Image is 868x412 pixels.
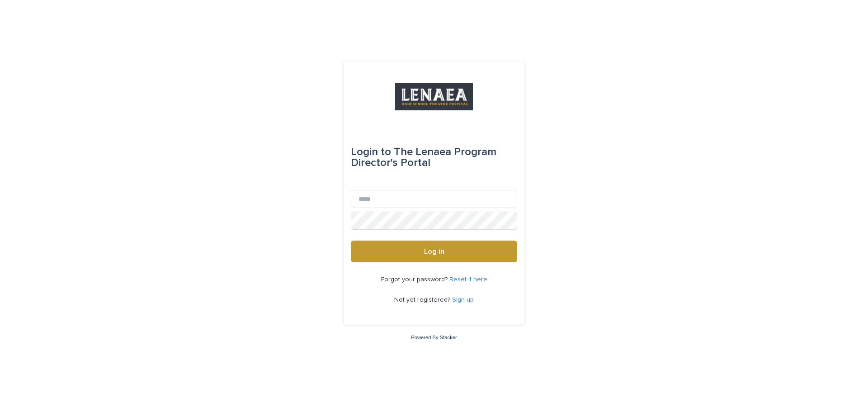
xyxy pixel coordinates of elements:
[449,276,487,283] a: Reset it here
[351,147,391,157] span: Login to
[424,248,444,255] span: Log in
[411,335,457,340] a: Powered By Stacker
[394,297,452,303] span: Not yet registered?
[381,276,449,283] span: Forgot your password?
[351,241,517,262] button: Log in
[351,139,517,175] div: The Lenaea Program Director's Portal
[395,83,473,110] img: 3TRreipReCSEaaZc33pQ
[452,297,474,303] a: Sign up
